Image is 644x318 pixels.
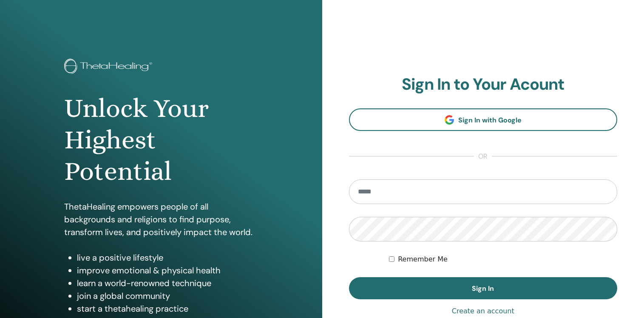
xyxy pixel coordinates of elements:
button: Sign In [349,277,618,299]
h1: Unlock Your Highest Potential [64,93,258,187]
a: Create an account [452,306,514,316]
li: join a global community [77,290,258,302]
a: Sign In with Google [349,108,618,131]
li: live a positive lifestyle [77,251,258,264]
span: Sign In [472,284,494,293]
li: learn a world-renowned technique [77,277,258,290]
div: Keep me authenticated indefinitely or until I manually logout [389,254,617,264]
span: Sign In with Google [458,116,522,125]
p: ThetaHealing empowers people of all backgrounds and religions to find purpose, transform lives, a... [64,200,258,238]
h2: Sign In to Your Acount [349,75,618,94]
label: Remember Me [398,254,448,264]
li: improve emotional & physical health [77,264,258,277]
span: or [474,151,492,162]
li: start a thetahealing practice [77,302,258,315]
